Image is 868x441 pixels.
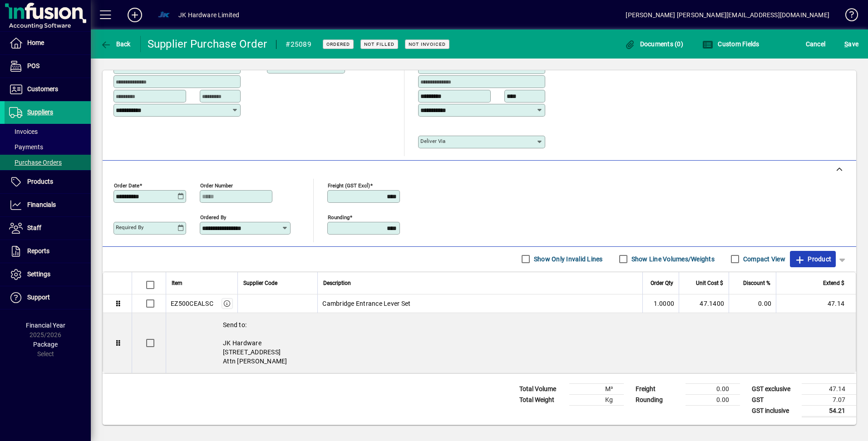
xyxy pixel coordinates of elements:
td: Rounding [631,394,686,405]
app-page-header-button: Back [91,36,141,52]
a: Customers [5,78,91,101]
label: Show Line Volumes/Weights [630,255,715,264]
span: ave [844,37,858,51]
label: Compact View [741,255,785,264]
button: Custom Fields [700,36,762,52]
span: S [844,40,848,48]
span: POS [27,62,39,69]
button: Documents (0) [622,36,686,52]
span: Payments [9,143,43,151]
span: Cancel [806,37,826,51]
mat-label: Order date [114,182,139,188]
span: Documents (0) [624,40,683,48]
span: Cambridge Entrance Lever Set [322,299,410,308]
button: Profile [149,7,178,23]
a: Invoices [5,124,91,139]
mat-label: Freight (GST excl) [328,182,370,188]
span: Ordered [326,41,350,47]
span: Suppliers [27,108,53,116]
span: Support [27,294,50,301]
td: 1.0000 [642,294,679,313]
span: Product [794,252,831,266]
span: Financials [27,201,56,208]
span: Staff [27,224,41,231]
td: GST exclusive [747,383,802,394]
span: Financial Year [26,322,65,329]
td: Freight [631,383,686,394]
span: Home [27,39,44,46]
td: 47.14 [802,383,856,394]
td: M³ [569,383,624,394]
a: Home [5,32,91,54]
a: Knowledge Base [838,2,857,31]
span: Reports [27,247,49,255]
span: Supplier Code [243,278,277,288]
td: 0.00 [686,394,740,405]
span: Settings [27,270,50,278]
mat-label: Deliver via [420,138,445,144]
span: Products [27,178,53,185]
mat-label: Order number [200,182,233,188]
div: JK Hardware Limited [178,8,239,22]
a: POS [5,55,91,78]
button: Add [120,7,149,23]
span: Discount % [743,278,770,288]
span: Package [33,341,58,348]
a: Settings [5,263,91,286]
div: EZ500CEALSC [171,299,213,308]
a: Products [5,171,91,193]
a: Reports [5,240,91,263]
td: 54.21 [802,405,856,416]
label: Show Only Invalid Lines [532,255,603,264]
a: Financials [5,194,91,216]
span: Order Qty [651,278,673,288]
button: Cancel [804,36,828,52]
a: Purchase Orders [5,155,91,170]
a: Payments [5,139,91,155]
span: Purchase Orders [9,159,62,166]
button: Back [98,36,133,52]
td: Kg [569,394,624,405]
mat-label: Rounding [328,214,350,220]
td: 0.00 [686,383,740,394]
td: 47.14 [776,294,856,313]
span: Description [323,278,351,288]
span: Item [172,278,182,288]
td: 7.07 [802,394,856,405]
span: Custom Fields [702,40,759,48]
div: [PERSON_NAME] [PERSON_NAME][EMAIL_ADDRESS][DOMAIN_NAME] [626,8,829,22]
div: Supplier Purchase Order [148,37,267,51]
td: Total Volume [515,383,569,394]
a: Staff [5,217,91,240]
div: #25089 [286,37,311,52]
button: Product [790,251,836,267]
span: Invoices [9,128,38,135]
mat-label: Ordered by [200,214,226,220]
span: Back [100,40,131,48]
span: Not Filled [364,41,395,47]
td: GST inclusive [747,405,802,416]
td: Total Weight [515,394,569,405]
span: Customers [27,85,58,93]
button: Save [842,36,861,52]
mat-label: Required by [116,224,143,230]
td: 47.1400 [679,294,729,313]
span: Not Invoiced [409,41,446,47]
span: Extend $ [823,278,844,288]
td: GST [747,394,802,405]
td: 0.00 [729,294,776,313]
a: Support [5,286,91,309]
div: Send to: JK Hardware [STREET_ADDRESS] Attn [PERSON_NAME] [166,313,856,373]
span: Unit Cost $ [696,278,723,288]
